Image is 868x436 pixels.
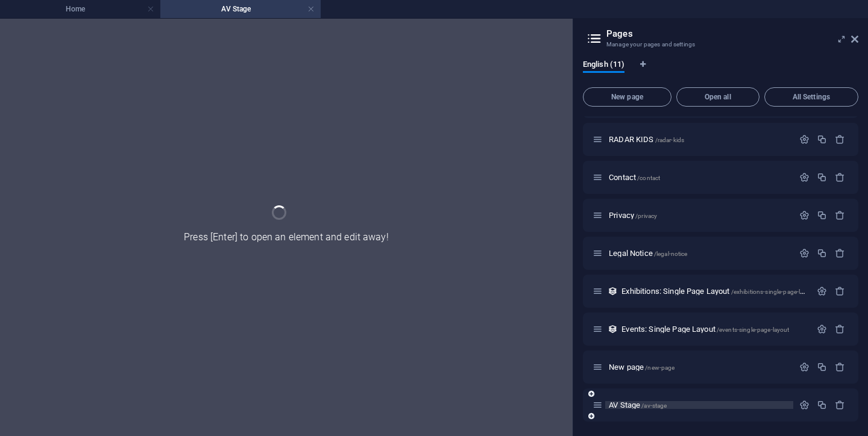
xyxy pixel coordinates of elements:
[641,402,667,409] span: /av-stage
[621,287,816,296] span: Click to open page
[606,28,858,39] h2: Pages
[609,211,657,220] span: Click to open page
[609,363,675,372] span: New page
[817,400,827,410] div: Duplicate
[835,248,845,258] div: Remove
[817,210,827,220] div: Duplicate
[606,39,834,50] h3: Manage your pages and settings
[635,213,657,219] span: /privacy
[637,175,660,181] span: /contact
[676,87,759,107] button: Open all
[817,172,827,182] div: Duplicate
[609,173,660,182] span: Click to open page
[609,135,684,144] span: Click to open page
[609,400,667,410] span: AV Stage
[835,400,845,410] div: Remove
[605,401,793,409] div: AV Stage/av-stage
[835,134,845,145] div: Remove
[583,60,858,83] div: Language Tabs
[605,173,793,181] div: Contact/contact
[605,211,793,219] div: Privacy/privacy
[618,325,811,333] div: Events: Single Page Layout/events-single-page-layout
[608,324,618,334] div: This layout is used as a template for all items (e.g. a blog post) of this collection. The conten...
[799,400,810,410] div: Settings
[835,210,845,220] div: Remove
[764,87,858,107] button: All Settings
[605,363,793,371] div: New page/new-page
[605,135,793,143] div: RADAR KIDS/radar-kids
[608,286,618,296] div: This layout is used as a template for all items (e.g. a blog post) of this collection. The conten...
[835,172,845,182] div: Remove
[799,248,810,258] div: Settings
[817,134,827,145] div: Duplicate
[618,287,811,295] div: Exhibitions: Single Page Layout/exhibitions-single-page-layout
[654,251,688,257] span: /legal-notice
[605,249,793,257] div: Legal Notice/legal-notice
[817,248,827,258] div: Duplicate
[609,249,687,258] span: Click to open page
[645,364,675,371] span: /new-page
[770,93,853,101] span: All Settings
[835,286,845,296] div: Remove
[817,362,827,372] div: Duplicate
[717,326,790,333] span: /events-single-page-layout
[799,362,810,372] div: Settings
[817,286,827,296] div: Settings
[799,172,810,182] div: Settings
[583,57,624,74] span: English (11)
[682,93,754,101] span: Open all
[799,210,810,220] div: Settings
[655,137,685,143] span: /radar-kids
[799,134,810,145] div: Settings
[621,325,789,334] span: Click to open page
[731,288,816,295] span: /exhibitions-single-page-layout
[160,2,321,16] h4: AV Stage
[817,324,827,334] div: Settings
[835,324,845,334] div: Remove
[583,87,671,107] button: New page
[835,362,845,372] div: Remove
[588,93,666,101] span: New page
